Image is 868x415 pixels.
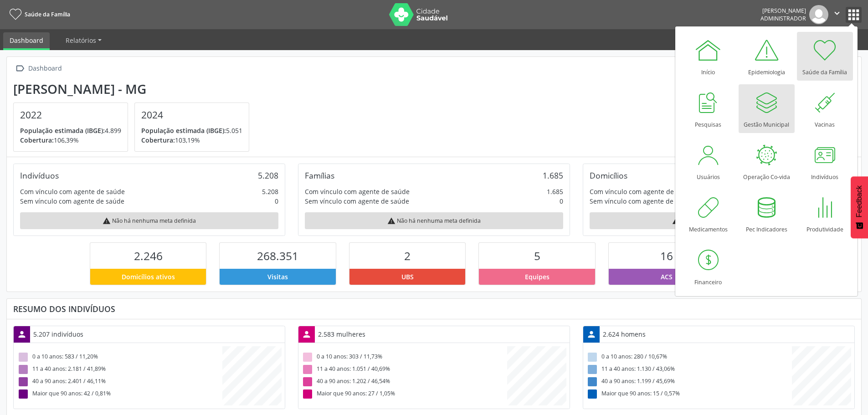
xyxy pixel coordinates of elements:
div: 11 a 40 anos: 1.130 / 43,06% [586,364,792,376]
div: Sem vínculo com agente de saúde [20,196,124,206]
span: Visitas [267,272,288,282]
div: Não há nenhuma meta definida [305,212,563,229]
p: 4.899 [20,126,121,135]
div: 40 a 90 anos: 2.401 / 46,11% [17,376,222,388]
p: 5.051 [141,126,242,135]
span: Cobertura: [141,136,175,144]
i:  [13,62,26,75]
div: 5.207 indivíduos [30,326,87,342]
button: apps [846,7,862,23]
div: Com vínculo com agente de saúde [590,187,694,196]
span: Domicílios ativos [122,272,175,282]
span: Saúde da Família [25,10,70,18]
a: Gestão Municipal [739,84,795,133]
img: img [809,5,828,24]
div: 5.208 [258,170,278,180]
a: Medicamentos [680,189,736,238]
div: 5.208 [262,187,278,196]
div: Sem vínculo com agente de saúde [590,196,694,206]
div: 11 a 40 anos: 1.051 / 40,69% [302,364,507,376]
a: Relatórios [59,32,108,48]
div: Com vínculo com agente de saúde [305,187,410,196]
a: Pec Indicadores [739,189,795,238]
div: 40 a 90 anos: 1.202 / 46,54% [302,376,507,388]
button: Feedback - Mostrar pesquisa [851,176,868,238]
button:  [828,5,846,24]
div: 0 [275,196,278,206]
a: Saúde da Família [6,7,70,22]
div: 0 a 10 anos: 280 / 10,67% [586,351,792,364]
div: Domicílios [590,170,627,180]
div: Maior que 90 anos: 27 / 1,05% [302,388,507,400]
i: warning [672,217,680,225]
div: [PERSON_NAME] - MG [13,82,256,97]
div: 1.685 [543,170,563,180]
span: 5 [534,248,540,263]
div: Não há nenhuma meta definida [590,212,848,229]
span: Feedback [855,185,863,217]
a: Epidemiologia [739,32,795,81]
h4: 2022 [20,109,121,121]
div: Indivíduos [20,170,59,180]
a: Indivíduos [797,137,853,185]
div: Com vínculo com agente de saúde [20,187,125,196]
span: 16 [660,248,673,263]
i: person [302,329,312,339]
span: 2.246 [134,248,163,263]
i: warning [387,217,395,225]
i:  [832,8,842,18]
a: Financeiro [680,242,736,291]
a: Usuários [680,137,736,185]
a: Início [680,32,736,81]
div: Não há nenhuma meta definida [20,212,278,229]
div: Maior que 90 anos: 42 / 0,81% [17,388,222,400]
span: Cobertura: [20,136,54,144]
div: Famílias [305,170,334,180]
div: Resumo dos indivíduos [13,304,855,314]
span: 2 [404,248,411,263]
span: Administrador [760,15,806,22]
div: 40 a 90 anos: 1.199 / 45,69% [586,376,792,388]
div: 0 a 10 anos: 583 / 11,20% [17,351,222,364]
div: 2.624 homens [600,326,649,342]
div: Maior que 90 anos: 15 / 0,57% [586,388,792,400]
span: Equipes [525,272,550,282]
span: População estimada (IBGE): [20,126,105,135]
div: 1.685 [547,187,563,196]
h4: 2024 [141,109,242,121]
span: Relatórios [66,36,96,45]
p: 103,19% [141,135,242,145]
a: Dashboard [3,32,50,50]
div: [PERSON_NAME] [760,7,806,15]
i: warning [103,217,111,225]
div: 11 a 40 anos: 2.181 / 41,89% [17,364,222,376]
div: 2.583 mulheres [315,326,369,342]
a: Saúde da Família [797,32,853,81]
span: População estimada (IBGE): [141,126,226,135]
div: 0 a 10 anos: 303 / 11,73% [302,351,507,364]
span: ACS [661,272,673,282]
span: UBS [401,272,414,282]
a: Produtividade [797,189,853,238]
a:  Dashboard [13,62,63,75]
a: Pesquisas [680,84,736,133]
span: 268.351 [257,248,298,263]
i: person [586,329,596,339]
p: 106,39% [20,135,121,145]
i: person [17,329,27,339]
div: Dashboard [26,62,63,75]
div: Sem vínculo com agente de saúde [305,196,409,206]
div: 0 [560,196,563,206]
a: Vacinas [797,84,853,133]
a: Operação Co-vida [739,137,795,185]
